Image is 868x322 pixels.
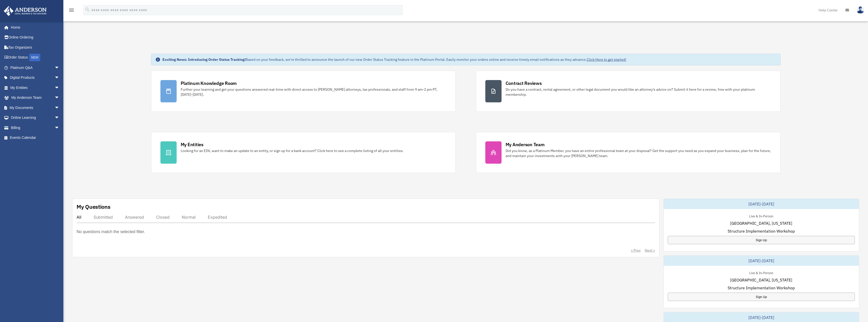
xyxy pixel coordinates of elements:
a: Tax Organizers [4,42,67,52]
div: Looking for an EIN, want to make an update to an entity, or sign up for a bank account? Click her... [181,148,404,153]
a: Contract Reviews Do you have a contract, rental agreement, or other legal document you would like... [476,71,781,112]
span: Structure Implementation Workshop [728,228,795,234]
div: My Anderson Team [506,141,545,148]
a: My Documentsarrow_drop_down [4,103,67,113]
a: Sign Up [668,236,855,244]
div: Do you have a contract, rental agreement, or other legal document you would like an attorney's ad... [506,87,771,97]
a: Digital Productsarrow_drop_down [4,73,67,83]
div: NEW [29,54,40,61]
div: All [77,215,81,220]
div: My Entities [181,141,204,148]
div: Live & In-Person [745,270,777,275]
div: Contract Reviews [506,80,542,86]
img: Anderson Advisors Platinum Portal [2,6,48,16]
i: menu [68,7,75,13]
div: [DATE]-[DATE] [664,256,859,266]
a: My Entities Looking for an EIN, want to make an update to an entity, or sign up for a bank accoun... [151,132,456,173]
a: Home [4,22,65,32]
a: Platinum Q&Aarrow_drop_down [4,63,67,73]
span: arrow_drop_down [54,73,65,83]
a: Order StatusNEW [4,52,67,63]
a: menu [68,9,75,13]
div: Normal [182,215,196,220]
span: [GEOGRAPHIC_DATA], [US_STATE] [730,220,792,226]
i: search [85,7,90,12]
strong: Exciting News: Introducing Order Status Tracking! [162,57,246,62]
div: Based on your feedback, we're thrilled to announce the launch of our new Order Status Tracking fe... [162,57,626,62]
a: Platinum Knowledge Room Further your learning and get your questions answered real-time with dire... [151,71,456,112]
span: arrow_drop_down [54,123,65,133]
span: arrow_drop_down [54,103,65,113]
div: My Questions [77,203,110,211]
a: My Anderson Team Did you know, as a Platinum Member, you have an entire professional team at your... [476,132,781,173]
span: Structure Implementation Workshop [728,285,795,291]
p: No questions match the selected filter. [77,228,145,235]
a: Online Ordering [4,32,67,43]
span: arrow_drop_down [54,63,65,73]
div: Live & In-Person [745,213,777,218]
div: [DATE]-[DATE] [664,199,859,209]
a: Click Here to get started! [587,57,626,62]
div: Submitted [94,215,113,220]
a: My Anderson Teamarrow_drop_down [4,93,67,103]
span: arrow_drop_down [54,93,65,103]
div: Answered [125,215,144,220]
a: My Entitiesarrow_drop_down [4,83,67,93]
div: Did you know, as a Platinum Member, you have an entire professional team at your disposal? Get th... [506,148,771,158]
div: Further your learning and get your questions answered real-time with direct access to [PERSON_NAM... [181,87,446,97]
span: [GEOGRAPHIC_DATA], [US_STATE] [730,277,792,283]
div: Closed [156,215,170,220]
span: arrow_drop_down [54,113,65,123]
a: Billingarrow_drop_down [4,123,67,133]
a: Events Calendar [4,133,67,143]
span: arrow_drop_down [54,83,65,93]
div: Expedited [208,215,227,220]
a: Sign Up [668,293,855,301]
div: Platinum Knowledge Room [181,80,237,86]
img: User Pic [857,6,864,14]
a: Online Learningarrow_drop_down [4,113,67,123]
